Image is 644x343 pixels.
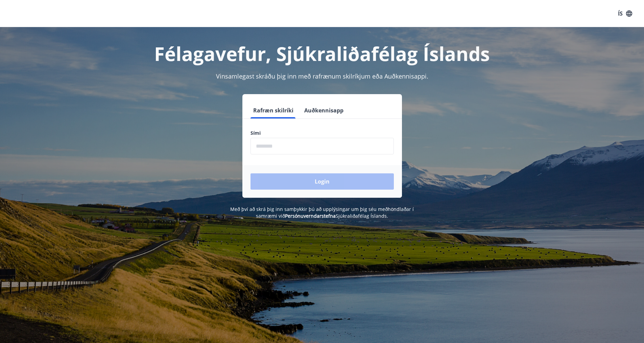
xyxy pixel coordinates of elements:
[251,102,296,119] button: Rafræn skilríki
[87,41,557,66] h1: Félagavefur, Sjúkraliðafélag Íslands
[251,130,394,136] label: Sími
[285,213,336,219] a: Persónuverndarstefna
[230,206,414,219] span: Með því að skrá þig inn samþykkir þú að upplýsingar um þig séu meðhöndlaðar í samræmi við Sjúkral...
[216,72,428,80] span: Vinsamlegast skráðu þig inn með rafrænum skilríkjum eða Auðkennisappi.
[302,102,346,119] button: Auðkennisapp
[614,7,636,20] button: ÍS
